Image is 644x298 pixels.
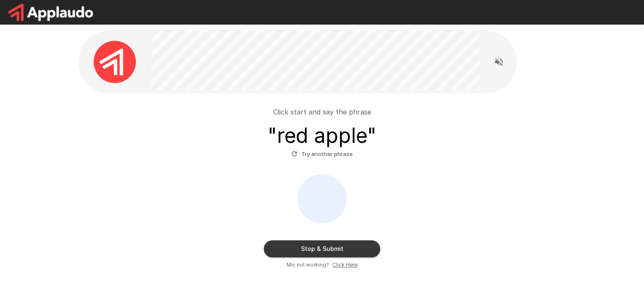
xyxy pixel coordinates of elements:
button: Stop & Submit [264,240,380,257]
button: Read questions aloud [490,53,507,70]
u: Click Here [332,262,357,268]
h3: " red apple " [268,124,376,148]
span: Mic not working? [287,261,329,269]
button: Try another phrase [289,148,355,161]
img: applaudo_avatar.png [94,41,136,83]
p: Click start and say the phrase [273,107,371,117]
